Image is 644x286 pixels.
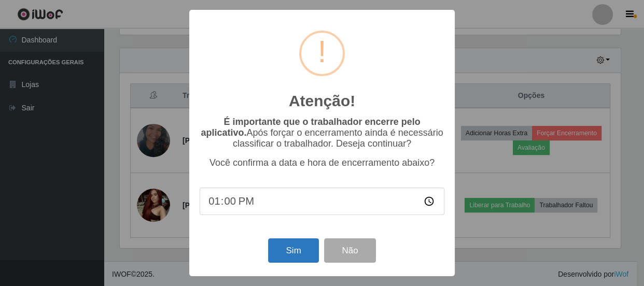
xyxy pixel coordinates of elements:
p: Você confirma a data e hora de encerramento abaixo? [200,158,444,168]
button: Sim [268,238,318,263]
b: É importante que o trabalhador encerre pelo aplicativo. [201,117,420,138]
h2: Atenção! [289,92,355,110]
button: Não [324,238,375,263]
p: Após forçar o encerramento ainda é necessário classificar o trabalhador. Deseja continuar? [200,117,444,149]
